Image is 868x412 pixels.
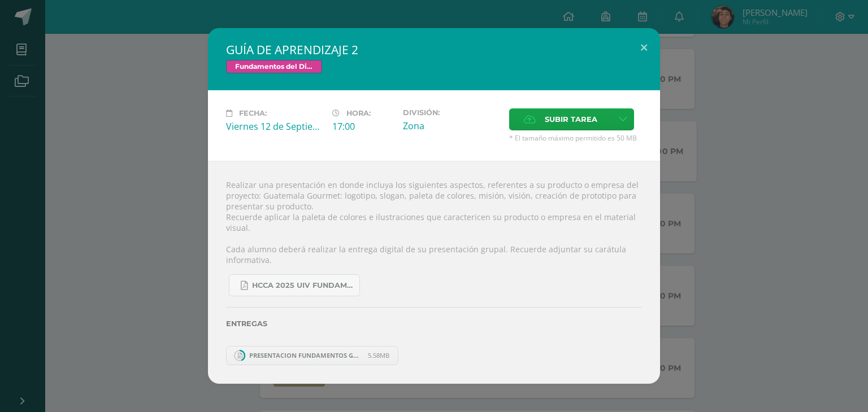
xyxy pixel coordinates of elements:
[229,274,360,296] a: HCCA 2025 UIV FUNDAMENTOS DEL DISEÑO.docx (3).pdf
[208,161,660,383] div: Realizar una presentación en donde incluya los siguientes aspectos, referentes a su producto o em...
[226,319,642,328] label: Entregas
[403,120,500,132] div: Zona
[244,351,368,360] span: PRESENTACION FUNDAMENTOS GRUPO.pdf
[403,108,500,117] label: División:
[509,133,642,143] span: * El tamaño máximo permitido es 50 MB
[226,346,398,365] a: PRESENTACION FUNDAMENTOS GRUPO.pdf
[226,42,642,58] h2: GUÍA DE APRENDIZAJE 2
[346,109,371,117] span: Hora:
[226,60,322,73] span: Fundamentos del Diseño
[368,351,389,360] span: 5.58MB
[252,281,354,290] span: HCCA 2025 UIV FUNDAMENTOS DEL DISEÑO.docx (3).pdf
[545,109,597,130] span: Subir tarea
[332,120,394,133] div: 17:00
[239,109,267,117] span: Fecha:
[628,28,660,67] button: Close (Esc)
[226,120,323,133] div: Viernes 12 de Septiembre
